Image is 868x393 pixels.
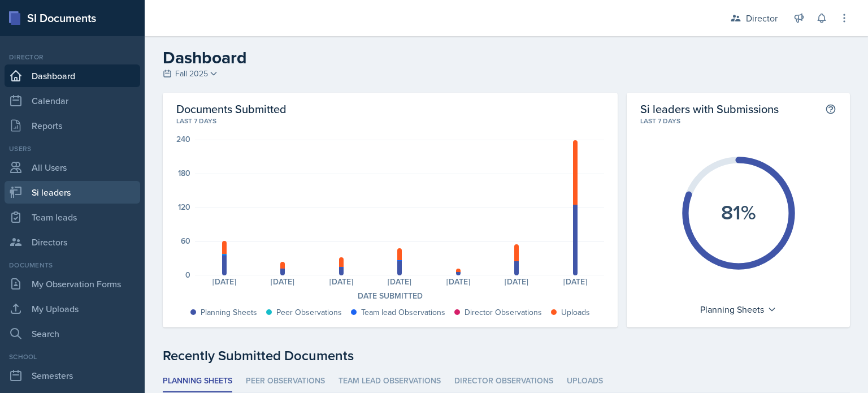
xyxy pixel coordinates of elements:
a: All Users [5,156,140,179]
div: [DATE] [546,278,604,286]
div: [DATE] [487,278,545,286]
a: My Uploads [5,297,140,320]
div: [DATE] [195,278,253,286]
a: My Observation Forms [5,273,140,295]
a: Dashboard [5,64,140,87]
li: Uploads [567,370,603,392]
h2: Si leaders with Submissions [640,102,779,116]
div: 120 [178,203,190,211]
a: Reports [5,114,140,137]
li: Team lead Observations [338,370,441,392]
div: Recently Submitted Documents [163,346,850,366]
div: [DATE] [429,278,487,286]
div: Director [746,11,778,25]
a: Search [5,322,140,345]
div: [DATE] [312,278,370,286]
a: Semesters [5,364,140,387]
div: Director [5,52,140,62]
div: 60 [181,237,190,245]
div: 180 [178,169,190,177]
div: Peer Observations [276,306,342,318]
div: Last 7 days [640,116,836,126]
h2: Documents Submitted [176,102,604,116]
div: School [5,352,140,362]
a: Team leads [5,206,140,228]
div: 240 [176,135,190,143]
div: Users [5,144,140,154]
div: Last 7 days [176,116,604,126]
h2: Dashboard [163,47,850,68]
li: Peer Observations [246,370,325,392]
div: Date Submitted [176,290,604,302]
div: [DATE] [370,278,428,286]
a: Calendar [5,89,140,112]
span: Fall 2025 [175,68,208,80]
text: 81% [721,197,756,227]
li: Planning Sheets [163,370,232,392]
div: Director Observations [465,306,542,318]
div: Documents [5,260,140,270]
div: Planning Sheets [201,306,257,318]
div: [DATE] [253,278,311,286]
a: Directors [5,231,140,253]
li: Director Observations [454,370,553,392]
div: Planning Sheets [695,300,782,318]
div: 0 [185,271,190,279]
div: Team lead Observations [361,306,445,318]
a: Si leaders [5,181,140,204]
div: Uploads [561,306,590,318]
